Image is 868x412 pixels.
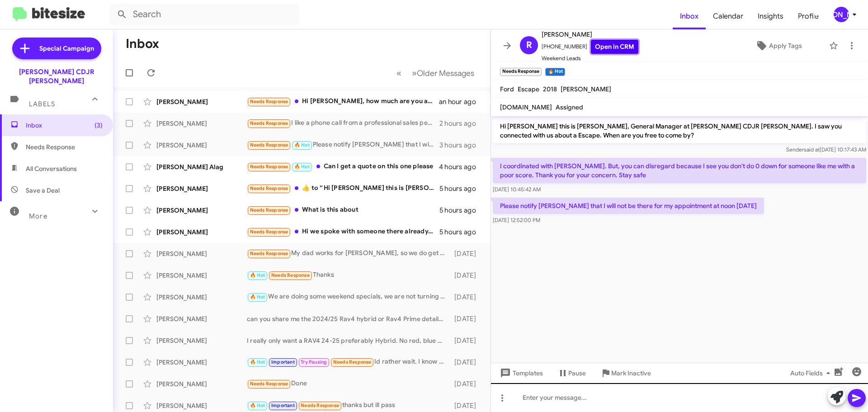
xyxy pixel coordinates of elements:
[247,314,450,323] div: can you share me the 2024/25 Rav4 hybrid or Rav4 Prime details on your lot
[250,120,288,126] span: Needs Response
[439,119,483,128] div: 2 hours ago
[247,336,450,345] div: I really only want a RAV4 24-25 preferably Hybrid. No red, blue and no dark grey. Anddd must have...
[493,158,866,183] p: I coordinated with [PERSON_NAME]. But, you can disregard because I see you don't do 0 down for so...
[156,227,247,237] div: [PERSON_NAME]
[271,359,295,365] span: Important
[156,162,247,171] div: [PERSON_NAME] Alag
[156,379,247,388] div: [PERSON_NAME]
[247,161,439,172] div: Can I get a quote on this one please
[247,96,439,107] div: Hi [PERSON_NAME], how much are you all asking for the used red Jeep wrangler on your lot?
[826,7,858,22] button: [PERSON_NAME]
[439,162,483,171] div: 4 hours ago
[156,271,247,280] div: [PERSON_NAME]
[271,403,295,408] span: Important
[156,97,247,106] div: [PERSON_NAME]
[493,217,540,223] span: [DATE] 12:52:00 PM
[518,85,539,93] span: Escape
[156,336,247,345] div: [PERSON_NAME]
[439,184,483,193] div: 5 hours ago
[556,103,583,111] span: Assigned
[39,44,94,53] span: Special Campaign
[26,121,103,130] span: Inbox
[247,270,450,280] div: Thanks
[439,97,483,106] div: an hour ago
[392,64,480,82] nav: Page navigation example
[94,121,103,130] span: (3)
[673,3,706,29] a: Inbox
[247,357,450,367] div: Id rather wait. I know what I want and am not going to settle. Thank you though. Ill reach out ar...
[450,358,483,367] div: [DATE]
[26,186,60,195] span: Save a Deal
[543,85,557,93] span: 2018
[498,365,543,381] span: Templates
[250,164,288,170] span: Needs Response
[500,103,552,111] span: [DOMAIN_NAME]
[500,68,542,76] small: Needs Response
[294,164,310,170] span: 🔥 Hot
[786,146,866,153] span: Sender [DATE] 10:17:43 AM
[12,38,101,59] a: Special Campaign
[156,401,247,410] div: [PERSON_NAME]
[750,3,791,29] a: Insights
[550,365,593,381] button: Pause
[156,206,247,215] div: [PERSON_NAME]
[247,292,450,302] div: We are doing some weekend specials, we are not turning down any reasonable offer on it. Can you c...
[611,365,651,381] span: Mark Inactive
[834,7,849,22] div: [PERSON_NAME]
[29,212,47,220] span: More
[706,3,750,29] a: Calendar
[156,314,247,323] div: [PERSON_NAME]
[156,293,247,302] div: [PERSON_NAME]
[126,37,159,51] h1: Inbox
[542,54,638,63] span: Weekend Leads
[439,206,483,215] div: 5 hours ago
[593,365,658,381] button: Mark Inactive
[526,38,532,52] span: R
[439,227,483,237] div: 5 hours ago
[790,365,834,381] span: Auto Fields
[247,183,439,194] div: ​👍​ to “ Hi [PERSON_NAME] this is [PERSON_NAME], General Manager at [PERSON_NAME] CDJR [PERSON_NA...
[156,119,247,128] div: [PERSON_NAME]
[156,249,247,258] div: [PERSON_NAME]
[591,40,638,54] a: Open in CRM
[791,3,826,29] a: Profile
[493,186,541,193] span: [DATE] 10:45:42 AM
[247,227,439,237] div: Hi we spoke with someone there already. We were looking at Buicks not jeeps but for some reason t...
[391,64,407,82] button: Previous
[301,403,339,408] span: Needs Response
[250,294,265,300] span: 🔥 Hot
[247,118,439,128] div: I like a phone call from a professional sales person.That's been in the business for a while. May...
[271,272,310,278] span: Needs Response
[732,38,825,54] button: Apply Tags
[561,85,611,93] span: [PERSON_NAME]
[247,379,450,389] div: Done
[450,401,483,410] div: [DATE]
[301,359,327,365] span: Try Pausing
[406,64,480,82] button: Next
[396,67,401,79] span: «
[247,205,439,215] div: What is this about
[156,358,247,367] div: [PERSON_NAME]
[542,29,638,40] span: [PERSON_NAME]
[250,229,288,235] span: Needs Response
[500,85,514,93] span: Ford
[247,400,450,411] div: thanks but ill pass
[250,185,288,191] span: Needs Response
[493,198,764,214] p: Please notify [PERSON_NAME] that I will not be there for my appointment at noon [DATE]
[450,379,483,388] div: [DATE]
[247,248,450,259] div: My dad works for [PERSON_NAME], so we do get an employee discount if that makes any difference.
[250,207,288,213] span: Needs Response
[247,140,439,150] div: Please notify [PERSON_NAME] that I will not be there for my appointment at noon [DATE]
[450,314,483,323] div: [DATE]
[450,271,483,280] div: [DATE]
[545,68,565,76] small: 🔥 Hot
[450,336,483,345] div: [DATE]
[542,40,638,54] span: [PHONE_NUMBER]
[294,142,310,148] span: 🔥 Hot
[250,99,288,104] span: Needs Response
[250,403,265,408] span: 🔥 Hot
[250,381,288,387] span: Needs Response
